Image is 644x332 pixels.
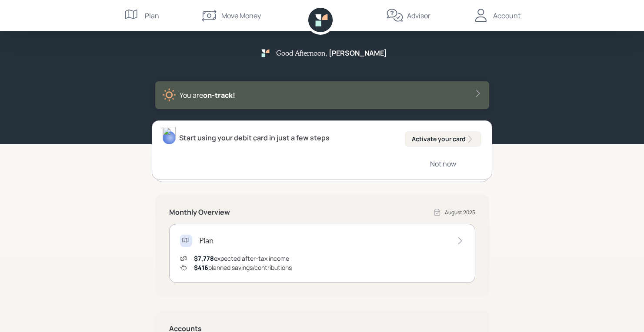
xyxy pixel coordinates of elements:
[145,10,159,21] div: Plan
[194,254,214,262] span: $7,778
[430,159,456,169] div: Not now
[276,49,327,57] h5: Good Afternoon ,
[405,131,481,147] button: Activate your card
[412,135,474,143] div: Activate your card
[194,254,289,263] div: expected after-tax income
[180,90,235,100] div: You are
[179,133,330,143] div: Start using your debit card in just a few steps
[493,10,521,21] div: Account
[203,90,235,100] span: on‑track!
[169,208,230,216] h5: Monthly Overview
[407,10,430,21] div: Advisor
[163,127,176,144] img: treva-nostdahl-headshot.png
[194,263,292,272] div: planned savings/contributions
[329,49,387,57] h5: [PERSON_NAME]
[445,209,475,216] div: August 2025
[162,88,176,102] img: sunny-XHVQM73Q.digested.png
[194,263,208,272] span: $416
[221,10,261,21] div: Move Money
[199,236,214,246] h4: Plan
